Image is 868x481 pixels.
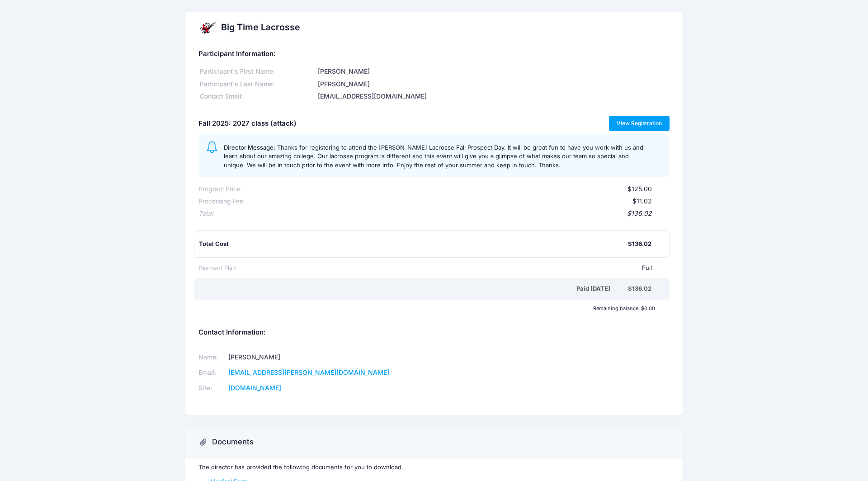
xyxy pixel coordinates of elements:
div: $136.02 [213,209,652,218]
h5: Contact Information: [198,329,670,337]
div: [EMAIL_ADDRESS][DOMAIN_NAME] [316,92,670,101]
div: Program Price [198,184,241,194]
div: [PERSON_NAME] [316,80,670,89]
div: Paid [DATE] [200,284,628,293]
span: $125.00 [627,185,652,193]
div: $136.02 [628,240,651,249]
a: [EMAIL_ADDRESS][PERSON_NAME][DOMAIN_NAME] [228,368,389,376]
div: $11.02 [243,197,652,206]
div: [PERSON_NAME] [316,67,670,76]
div: Total Cost [199,240,628,249]
span: Thanks for registering to attend the [PERSON_NAME] Lacrosse Fall Prospect Day. It will be great f... [224,144,643,169]
td: Name: [198,350,225,365]
div: Processing Fee [198,197,243,206]
div: Remaining balance: $0.00 [194,306,659,311]
div: Payment Plan [198,264,236,273]
div: Participant's Last Name: [198,80,316,89]
h5: Fall 2025: 2027 class (attack) [198,120,297,128]
div: Participant's First Name: [198,67,316,76]
h3: Documents [212,438,254,447]
td: [PERSON_NAME] [225,350,422,365]
a: View Registration [609,116,670,131]
h2: Big Time Lacrosse [221,22,300,33]
h5: Participant Information: [198,50,670,58]
p: The director has provided the following documents for you to download. [198,463,670,472]
div: Contact Email: [198,92,316,101]
div: Full [236,264,652,273]
div: $136.02 [628,284,651,293]
span: Director Message: [224,144,275,151]
a: [DOMAIN_NAME] [228,384,281,391]
div: Total [198,209,213,218]
td: Site: [198,381,225,396]
td: Email: [198,365,225,381]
